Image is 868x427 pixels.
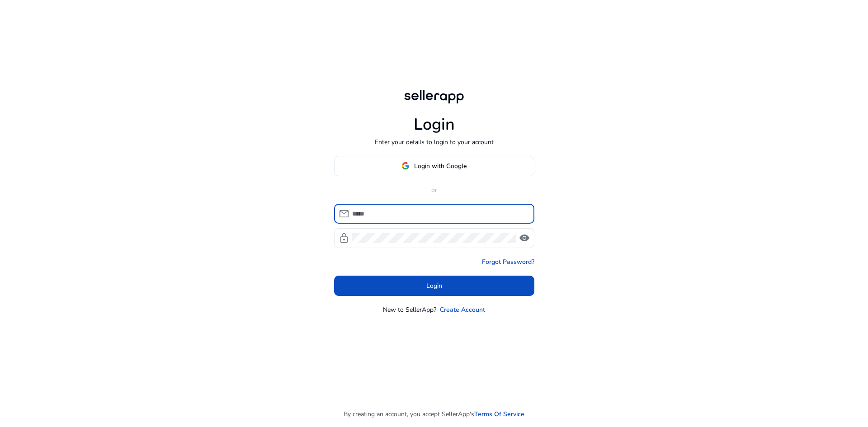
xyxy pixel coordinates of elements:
span: visibility [519,233,530,244]
a: Forgot Password? [482,257,534,267]
p: or [334,185,534,195]
img: google-logo.svg [401,162,410,170]
button: Login with Google [334,156,534,176]
h1: Login [414,115,455,134]
button: Login [334,276,534,296]
a: Create Account [440,305,485,314]
span: mail [339,208,349,219]
a: Terms Of Service [474,409,524,419]
span: Login with Google [414,161,467,171]
p: New to SellerApp? [383,305,436,314]
span: lock [339,233,349,244]
p: Enter your details to login to your account [375,137,494,147]
span: Login [426,281,442,291]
